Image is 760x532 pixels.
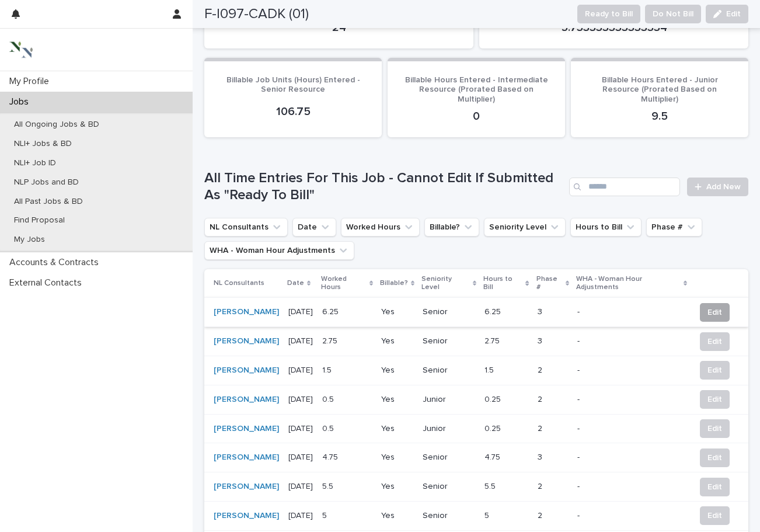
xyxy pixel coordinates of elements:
a: [PERSON_NAME] [214,336,279,346]
button: Edit [700,303,730,322]
p: 5.5 [322,479,336,492]
p: 3 [538,336,568,346]
p: 6.25 [484,305,503,317]
a: [PERSON_NAME] [214,424,279,434]
p: 9.5 [585,109,734,123]
p: Senior [423,366,475,375]
p: Yes [381,395,413,405]
p: 2 [538,511,568,521]
a: [PERSON_NAME] [214,482,279,492]
p: 0.25 [484,422,503,434]
button: Hours to Bill [570,218,642,237]
p: [DATE] [288,334,315,346]
p: - [577,307,650,317]
tr: [PERSON_NAME] [DATE][DATE] 0.50.5 YesJunior0.250.25 2-Edit [204,385,748,414]
p: [DATE] [288,450,315,463]
p: My Profile [5,76,58,87]
span: Edit [707,481,722,493]
p: Find Proposal [5,215,74,225]
p: NLI+ Jobs & BD [5,139,81,149]
p: 1.5 [322,363,334,375]
button: Edit [700,361,730,380]
p: 2 [538,424,568,434]
a: [PERSON_NAME] [214,307,279,317]
p: 5.5 [484,479,498,492]
span: Edit [707,423,722,434]
span: Billable Hours Entered - Intermediate Resource (Prorated Based on Multiplier) [405,76,548,104]
button: Edit [700,390,730,409]
span: Edit [707,452,722,464]
button: NL Consultants [204,218,288,237]
p: 0.25 [484,392,503,405]
p: Senior [423,453,475,463]
p: [DATE] [288,422,315,434]
p: 6.25 [322,305,341,317]
p: My Jobs [5,235,54,245]
p: 0.5 [322,422,336,434]
p: - [577,511,650,521]
p: External Contacts [5,277,91,288]
p: 5 [322,509,329,521]
p: - [577,482,650,492]
p: Hours to Bill [483,273,522,294]
p: - [577,366,650,375]
p: 2 [538,395,568,405]
input: Search [569,178,680,196]
p: All Ongoing Jobs & BD [5,120,109,130]
p: WHA - Woman Hour Adjustments [576,273,681,294]
h2: F-I097-CADK (01) [204,6,309,23]
p: Yes [381,307,413,317]
button: Ready to Bill [577,5,640,23]
p: Yes [381,482,413,492]
p: [DATE] [288,479,315,492]
button: Worked Hours [341,218,420,237]
tr: [PERSON_NAME] [DATE][DATE] 4.754.75 YesSenior4.754.75 3-Edit [204,443,748,472]
button: Do Not Bill [645,5,701,23]
h1: All Time Entries For This Job - Cannot Edit If Submitted As "Ready To Bill" [204,170,564,204]
p: - [577,424,650,434]
span: Add New [706,183,741,191]
p: 5 [484,509,491,521]
p: - [577,336,650,346]
p: Accounts & Contracts [5,257,108,268]
button: Edit [700,419,730,438]
span: Edit [726,10,741,18]
button: Billable? [424,218,479,237]
p: Junior [423,424,475,434]
p: 0 [402,109,551,123]
button: WHA - Woman Hour Adjustments [204,241,354,260]
button: Edit [700,332,730,351]
p: - [577,453,650,463]
p: Yes [381,366,413,375]
tr: [PERSON_NAME] [DATE][DATE] 0.50.5 YesJunior0.250.25 2-Edit [204,414,748,443]
button: Edit [700,448,730,467]
p: NLP Jobs and BD [5,178,88,187]
p: 2.75 [484,334,502,346]
tr: [PERSON_NAME] [DATE][DATE] 55 YesSenior55 2-Edit [204,501,748,530]
p: Yes [381,511,413,521]
p: 3 [538,453,568,463]
span: Edit [707,394,722,405]
button: Edit [706,5,748,23]
p: Yes [381,424,413,434]
p: 106.75 [218,105,368,119]
a: Add New [687,178,748,196]
p: 3 [538,307,568,317]
tr: [PERSON_NAME] [DATE][DATE] 2.752.75 YesSenior2.752.75 3-Edit [204,327,748,356]
a: [PERSON_NAME] [214,511,279,521]
p: [DATE] [288,392,315,405]
p: [DATE] [288,363,315,375]
p: Senior [423,307,475,317]
p: 1.5 [484,363,496,375]
p: 0.5 [322,392,336,405]
button: Edit [700,506,730,525]
p: [DATE] [288,509,315,521]
p: Yes [381,336,413,346]
p: Phase # [536,273,563,294]
p: Date [287,277,304,290]
p: 4.75 [484,450,503,463]
p: Worked Hours [321,273,367,294]
button: Date [292,218,336,237]
p: Junior [423,395,475,405]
